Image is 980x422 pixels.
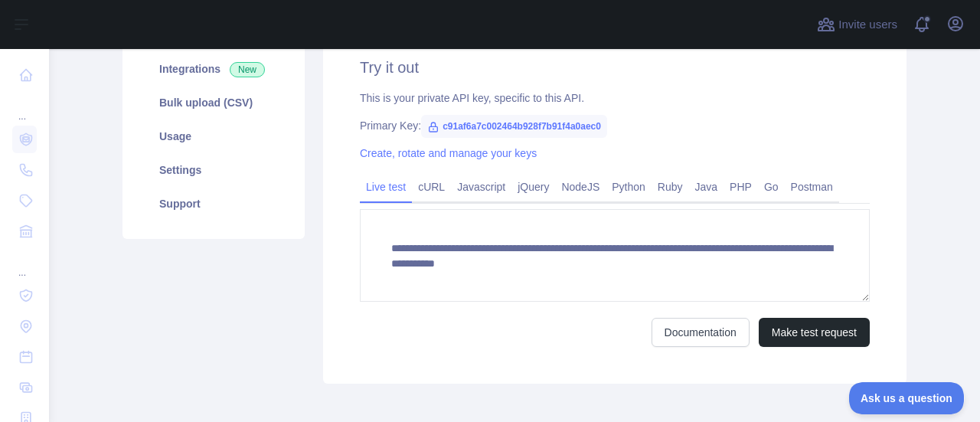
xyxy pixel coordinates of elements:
[360,90,870,106] div: This is your private API key, specific to this API.
[838,16,897,34] span: Invite users
[141,153,286,187] a: Settings
[758,175,785,199] a: Go
[12,248,37,279] div: ...
[606,175,652,199] a: Python
[12,92,37,123] div: ...
[555,175,606,199] a: NodeJS
[360,175,412,199] a: Live test
[421,115,607,138] span: c91af6a7c002464b928f7b91f4a0aec0
[451,175,511,199] a: Javascript
[141,52,286,86] a: Integrations New
[141,86,286,119] a: Bulk upload (CSV)
[689,175,724,199] a: Java
[652,318,750,347] a: Documentation
[141,187,286,221] a: Support
[141,119,286,153] a: Usage
[360,147,537,159] a: Create, rotate and manage your keys
[724,175,758,199] a: PHP
[412,175,451,199] a: cURL
[785,175,839,199] a: Postman
[849,382,965,414] iframe: Toggle Customer Support
[230,62,265,77] span: New
[652,175,689,199] a: Ruby
[759,318,870,347] button: Make test request
[360,118,870,133] div: Primary Key:
[814,12,900,37] button: Invite users
[511,175,555,199] a: jQuery
[360,57,870,78] h2: Try it out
